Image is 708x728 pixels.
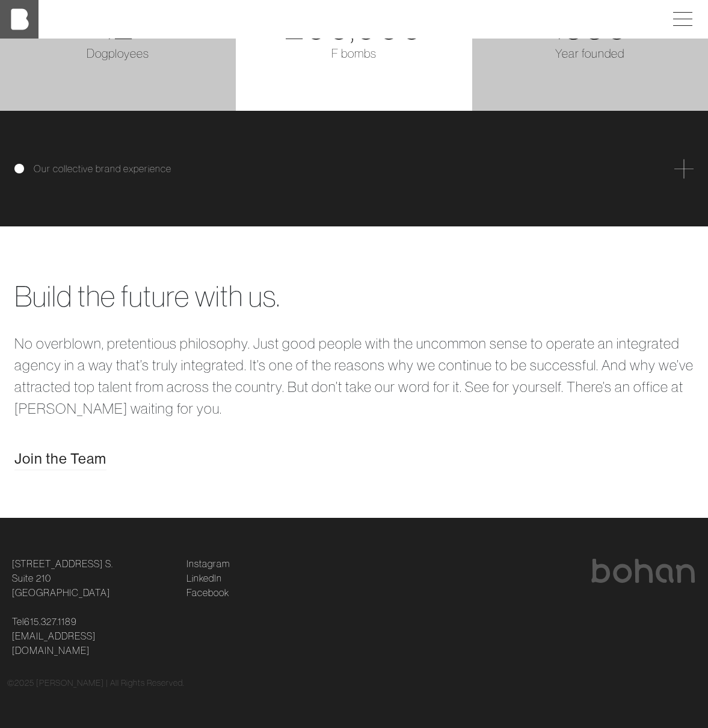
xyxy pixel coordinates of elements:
p: No overblown, pretentious philosophy. Just good people with the uncommon sense to operate an inte... [14,332,694,419]
div: © 2025 [7,677,701,689]
a: [EMAIL_ADDRESS][DOMAIN_NAME] [12,629,172,658]
div: Year founded [479,45,701,63]
div: Build the future with us. [14,275,694,318]
a: LinkedIn [186,571,222,585]
a: 615.327.1189 [24,614,77,629]
img: bohan logo [590,559,696,583]
div: Our collective brand experience [14,159,694,178]
a: Join the Team [14,448,106,470]
a: [STREET_ADDRESS] S.Suite 210[GEOGRAPHIC_DATA] [12,556,113,600]
div: Dogployees [7,45,229,63]
p: Tel [12,614,172,658]
p: [PERSON_NAME] | All Rights Reserved. [36,677,185,689]
a: Facebook [186,585,229,600]
a: Instagram [186,556,230,571]
div: F bombs [243,45,464,63]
